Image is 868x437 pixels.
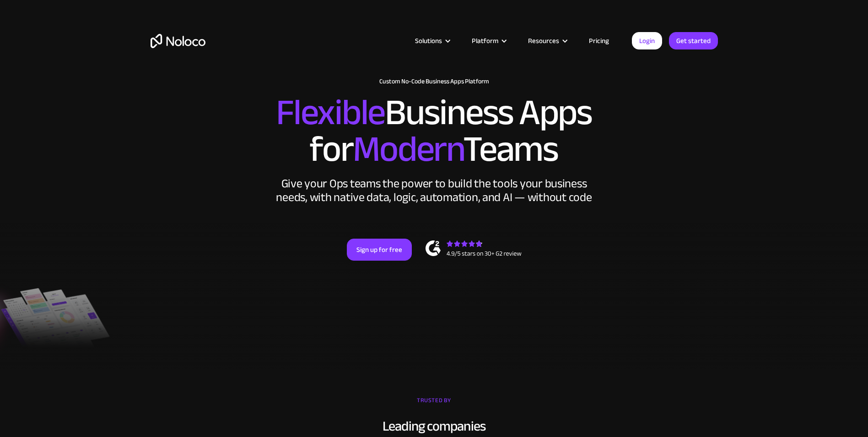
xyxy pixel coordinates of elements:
a: home [151,34,205,48]
h2: Business Apps for Teams [151,94,718,168]
div: Solutions [404,35,460,47]
span: Modern [353,115,463,183]
div: Platform [460,35,517,47]
div: Solutions [415,35,442,47]
div: Platform [472,35,498,47]
div: Give your Ops teams the power to build the tools your business needs, with native data, logic, au... [274,177,594,204]
div: Resources [528,35,559,47]
a: Get started [669,32,718,49]
span: Flexible [276,78,385,147]
div: Resources [517,35,577,47]
a: Sign up for free [347,239,412,261]
a: Login [632,32,662,49]
a: Pricing [577,35,620,47]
